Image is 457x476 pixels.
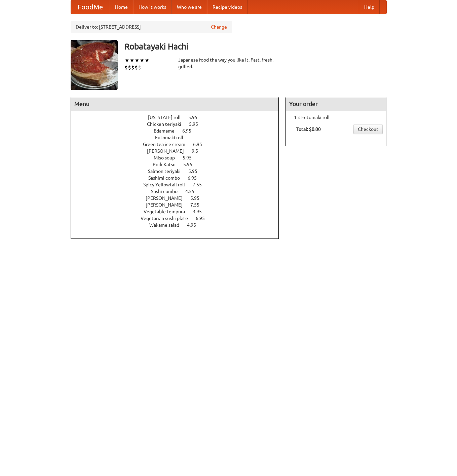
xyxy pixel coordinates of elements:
[193,142,209,147] span: 6.95
[286,97,386,111] h4: Your order
[141,216,195,221] span: Vegetarian sushi plate
[188,115,204,120] span: 5.95
[193,182,208,187] span: 7.55
[190,195,206,201] span: 5.95
[148,169,187,174] span: Salmon teriyaki
[140,57,145,64] li: ★
[143,182,192,187] span: Spicy Yellowtail roll
[148,115,187,120] span: [US_STATE] roll
[147,148,191,154] span: [PERSON_NAME]
[124,64,128,71] li: $
[135,64,138,71] li: $
[178,57,279,70] div: Japanese food the way you like it. Fast, fresh, grilled.
[155,135,202,140] a: Futomaki roll
[183,155,198,160] span: 5.95
[153,162,182,167] span: Pork Katsu
[190,202,206,208] span: 7.55
[143,142,192,147] span: Green tea ice cream
[196,216,212,221] span: 6.95
[192,148,205,154] span: 9.5
[133,0,172,14] a: How it works
[188,175,203,181] span: 6.95
[148,175,187,181] span: Sashimi combo
[359,0,380,14] a: Help
[155,135,190,140] span: Futomaki roll
[149,222,208,228] a: Wakame salad 4.95
[71,40,118,90] img: angular.jpg
[189,121,205,127] span: 5.95
[143,142,215,147] a: Green tea ice cream 6.95
[188,169,204,174] span: 5.95
[207,0,247,14] a: Recipe videos
[129,57,135,64] li: ★
[146,195,189,201] span: [PERSON_NAME]
[124,40,387,53] h3: Robatayaki Hachi
[146,202,189,208] span: [PERSON_NAME]
[135,57,140,64] li: ★
[296,126,321,132] b: Total: $0.00
[151,189,184,194] span: Sushi combo
[353,124,383,134] a: Checkout
[71,21,232,33] div: Deliver to: [STREET_ADDRESS]
[148,115,210,120] a: [US_STATE] roll 5.95
[144,209,192,214] span: Vegetable tempura
[147,148,211,154] a: [PERSON_NAME] 9.5
[172,0,207,14] a: Who we are
[144,209,214,214] a: Vegetable tempura 3.95
[211,24,227,30] a: Change
[71,0,110,14] a: FoodMe
[128,64,131,71] li: $
[143,182,214,187] a: Spicy Yellowtail roll 7.55
[148,175,209,181] a: Sashimi combo 6.95
[149,222,186,228] span: Wakame salad
[154,155,182,160] span: Miso soup
[146,202,212,208] a: [PERSON_NAME] 7.55
[289,114,383,121] li: 1 × Futomaki roll
[154,128,181,134] span: Edamame
[187,222,203,228] span: 4.95
[153,162,205,167] a: Pork Katsu 5.95
[147,121,188,127] span: Chicken teriyaki
[146,195,212,201] a: [PERSON_NAME] 5.95
[131,64,135,71] li: $
[182,128,198,134] span: 6.95
[154,155,204,160] a: Miso soup 5.95
[185,189,201,194] span: 4.55
[151,189,207,194] a: Sushi combo 4.55
[154,128,204,134] a: Edamame 6.95
[148,169,210,174] a: Salmon teriyaki 5.95
[145,57,150,64] li: ★
[147,121,211,127] a: Chicken teriyaki 5.95
[141,216,217,221] a: Vegetarian sushi plate 6.95
[193,209,208,214] span: 3.95
[124,57,129,64] li: ★
[71,97,279,111] h4: Menu
[110,0,133,14] a: Home
[138,64,141,71] li: $
[183,162,199,167] span: 5.95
